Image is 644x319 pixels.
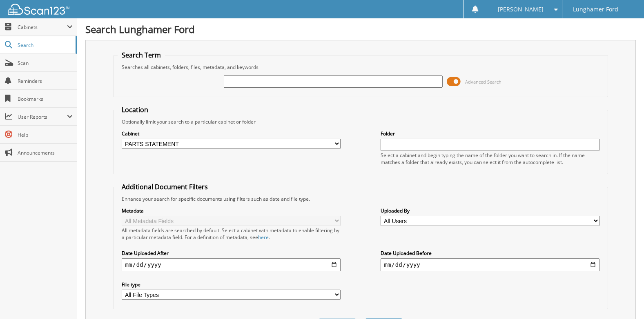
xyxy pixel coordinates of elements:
[122,227,340,241] div: All metadata fields are searched by default. Select a cabinet with metadata to enable filtering b...
[122,281,340,288] label: File type
[498,7,544,12] span: [PERSON_NAME]
[118,118,603,125] div: Optionally limit your search to a particular cabinet or folder
[381,130,599,137] label: Folder
[118,195,603,202] div: Enhance your search for specific documents using filters such as date and file type.
[381,152,599,166] div: Select a cabinet and begin typing the name of the folder you want to search in. If the name match...
[18,60,73,66] span: Scan
[118,105,152,114] legend: Location
[8,4,69,15] img: scan123-logo-white.svg
[18,95,73,102] span: Bookmarks
[118,64,603,71] div: Searches all cabinets, folders, files, metadata, and keywords
[18,24,67,31] span: Cabinets
[122,130,340,137] label: Cabinet
[118,51,165,60] legend: Search Term
[18,149,73,156] span: Announcements
[18,78,73,84] span: Reminders
[258,234,269,241] a: here
[18,42,71,49] span: Search
[573,7,618,12] span: Lunghamer Ford
[122,207,340,214] label: Metadata
[85,22,636,36] h1: Search Lunghamer Ford
[381,250,599,257] label: Date Uploaded Before
[381,258,599,271] input: end
[18,131,73,138] span: Help
[118,182,212,191] legend: Additional Document Filters
[18,113,67,120] span: User Reports
[465,79,501,85] span: Advanced Search
[381,207,599,214] label: Uploaded By
[122,258,340,271] input: start
[122,250,340,257] label: Date Uploaded After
